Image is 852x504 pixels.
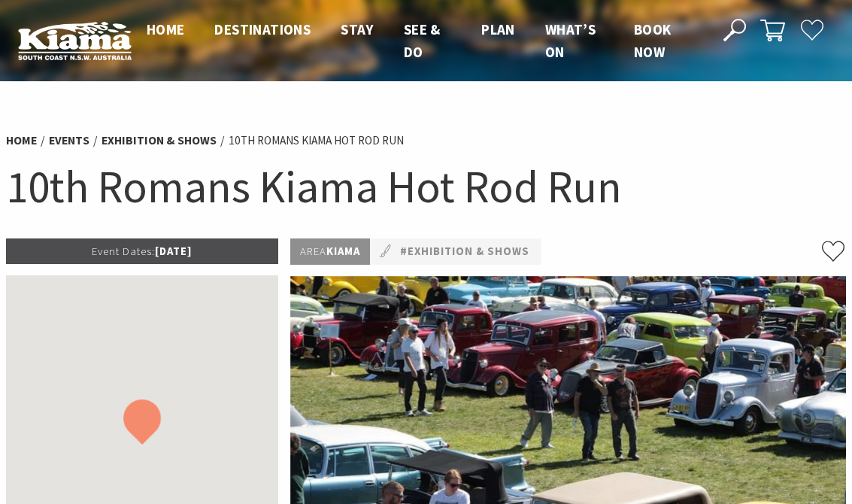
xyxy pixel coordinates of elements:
[404,20,441,61] span: See & Do
[92,244,155,258] span: Event Dates:
[102,133,217,148] a: Exhibition & Shows
[400,242,529,261] a: #Exhibition & Shows
[545,20,596,61] span: What’s On
[229,132,404,150] li: 10th Romans Kiama Hot Rod Run
[214,20,311,38] span: Destinations
[18,21,132,60] img: Kiama Logo
[6,158,846,216] h1: 10th Romans Kiama Hot Rod Run
[49,133,89,148] a: Events
[300,244,326,258] span: Area
[634,20,672,61] span: Book now
[290,238,370,265] p: Kiama
[341,20,374,38] span: Stay
[481,20,515,38] span: Plan
[147,20,185,38] span: Home
[6,133,37,148] a: Home
[132,18,706,64] nav: Main Menu
[6,238,278,264] p: [DATE]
